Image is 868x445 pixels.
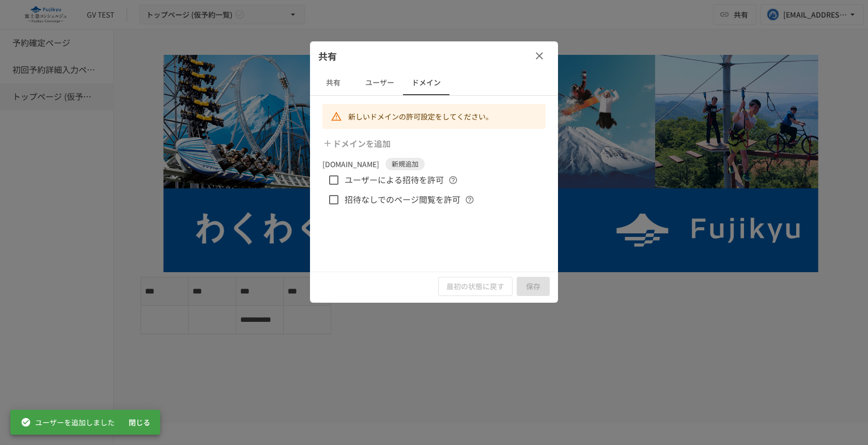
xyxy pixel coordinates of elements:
button: ドメイン [403,70,450,95]
div: ユーザーを追加しました [21,413,115,432]
button: ドメインを追加 [320,133,395,154]
span: 新規追加 [385,159,425,169]
button: ユーザー [357,70,403,95]
div: 新しいドメインの許可設定をしてください。 [348,107,493,126]
span: ユーザーによる招待を許可 [345,173,444,187]
button: 閉じる [123,413,156,432]
span: 招待なしでのページ閲覧を許可 [345,193,460,206]
button: 共有 [310,70,357,95]
p: [DOMAIN_NAME] [322,158,379,170]
div: 共有 [310,41,558,70]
